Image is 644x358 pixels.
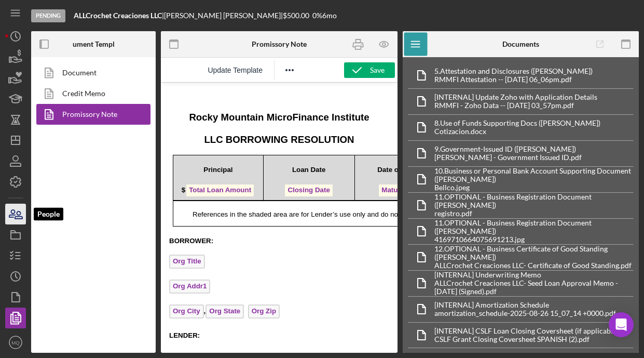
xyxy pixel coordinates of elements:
[434,279,634,296] div: ALLCrochet Creaciones LLC- Seed Loan Approval Memo - [DATE] (Signed).pdf
[370,62,385,78] div: Save
[8,222,43,236] span: Org City
[322,11,337,20] div: 6 mo
[434,335,619,343] div: CSLF Grant Closing Coversheet SPANISH (2).pdf
[434,67,593,75] div: 5. Attestation and Disclosures ([PERSON_NAME])
[434,167,634,183] div: 10. Business or Personal Bank Account Supporting Document ([PERSON_NAME])
[609,312,634,337] div: Open Intercom Messenger
[434,309,616,317] div: amortization_schedule-2025-08-26 15_07_14 +0000.pdf
[434,209,634,218] div: registro.pdf
[434,301,616,309] div: [INTERNAL] Amortization Schedule
[434,119,600,127] div: 8. Use of Funds Supporting Docs ([PERSON_NAME])
[45,222,83,236] span: Org State
[434,183,634,192] div: Bellco.jpeg
[8,249,39,257] span: LENDER:
[11,340,19,346] text: MQ
[434,75,593,84] div: RMMFI Attestation -- [DATE] 06_06pm.pdf
[434,235,634,244] div: 4169710664075691213.jpg
[36,104,145,125] a: Promissory Note
[31,9,65,22] div: Pending
[161,83,398,353] iframe: Rich Text Area
[312,11,322,20] div: 0 %
[434,193,634,209] div: 11. OPTIONAL - Business Registration Document ([PERSON_NAME])
[36,83,145,104] a: Credit Memo
[202,63,268,77] button: Reset the template to the current product template value
[5,332,26,353] button: MQ
[87,222,119,236] span: Org Zip
[434,101,597,110] div: RMMFI - Zoho Data -- [DATE] 03_57pm.pdf
[502,40,539,48] b: Documents
[8,197,49,211] span: Org Addr1
[434,93,597,101] div: [INTERNAL] Update Zoho with Application Details
[8,154,52,162] span: BORROWER:
[434,327,619,335] div: [INTERNAL] CSLF Loan Closing Coversheet (if applicable)
[164,11,283,20] div: [PERSON_NAME] [PERSON_NAME] |
[36,62,145,83] a: Document
[344,62,395,78] button: Save
[434,245,634,261] div: 12. OPTIONAL - Business Certificate of Good Standing ([PERSON_NAME])
[434,261,634,270] div: ALLCrochet Creaciones LLC- Certificate of Good Standing.pdf
[217,101,268,115] span: Maturity Date
[434,145,582,153] div: 9. Government-Issued ID ([PERSON_NAME])
[32,128,444,136] span: References in the shaded area are for Lender’s use only and do not limit the applicability of thi...
[208,66,263,74] span: Update Template
[216,83,269,91] span: Date of Maturity
[434,271,634,279] div: [INTERNAL] Underwriting Memo
[8,269,137,277] span: Rocky Mountain MicroFinance Institute
[252,40,307,48] b: Promissory Note
[434,127,600,136] div: Cotizacion.docx
[283,11,312,20] div: $500.00
[434,153,582,162] div: [PERSON_NAME] - Government Issued ID.pdf
[74,11,164,20] div: |
[8,224,83,232] span: ,
[434,219,634,235] div: 11. OPTIONAL - Business Registration Document ([PERSON_NAME])
[60,40,128,48] b: Document Templates
[8,172,44,186] span: Org Title
[74,11,162,20] b: ALLCrochet Creaciones LLC
[281,63,298,77] button: Reveal or hide additional toolbar items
